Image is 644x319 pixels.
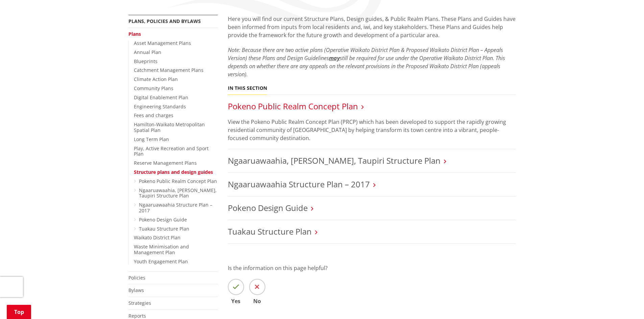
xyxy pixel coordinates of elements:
[228,101,358,112] a: Pokeno Public Realm Concept Plan
[329,54,340,62] span: may
[128,300,151,306] a: Strategies
[134,243,189,256] a: Waste Minimisation and Management Plan
[134,49,161,55] a: Annual Plan
[134,76,178,82] a: Climate Action Plan
[134,234,181,241] a: Waikato District Plan
[139,187,217,199] a: Ngaaruawaahia, [PERSON_NAME], Taupiri Structure Plan
[228,298,244,304] span: Yes
[134,145,209,157] a: Play, Active Recreation and Sport Plan
[128,313,146,319] a: Reports
[134,136,169,142] a: Long Term Plan
[134,169,213,175] a: Structure plans and design guides
[128,18,201,24] a: Plans, policies and bylaws
[134,112,173,118] a: Fees and charges
[228,118,516,142] p: View the Pokeno Public Realm Concept Plan (PRCP) which has been developed to support the rapidly ...
[139,216,187,223] a: Pokeno Design Guide
[228,179,370,190] a: Ngaaruawaahia Structure Plan – 2017
[134,121,205,133] a: Hamilton-Waikato Metropolitan Spatial Plan
[128,274,145,281] a: Policies
[134,67,204,73] a: Catchment Management Plans
[134,40,191,46] a: Asset Management Plans
[128,287,144,293] a: Bylaws
[134,160,197,166] a: Reserve Management Plans
[139,178,217,184] a: Pokeno Public Realm Concept Plan
[134,58,158,64] a: Blueprints
[128,31,141,37] a: Plans
[249,298,265,304] span: No
[134,258,188,265] a: Youth Engagement Plan
[134,94,188,101] a: Digital Enablement Plan
[228,155,440,166] a: Ngaaruawaahia, [PERSON_NAME], Taupiri Structure Plan
[228,15,516,39] p: Here you will find our current Structure Plans, Design guides, & Public Realm Plans. These Plans ...
[7,305,31,319] a: Top
[139,202,212,214] a: Ngaaruawaahia Structure Plan – 2017
[613,291,637,315] iframe: Messenger Launcher
[134,103,186,110] a: Engineering Standards
[228,264,516,272] p: Is the information on this page helpful?
[139,225,189,232] a: Tuakau Structure Plan
[228,226,312,237] a: Tuakau Structure Plan
[134,85,173,91] a: Community Plans
[228,85,267,91] h5: In this section
[228,46,505,78] em: Note: Because there are two active plans (Operative Waikato District Plan & Proposed Waikato Dist...
[228,202,308,213] a: Pokeno Design Guide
